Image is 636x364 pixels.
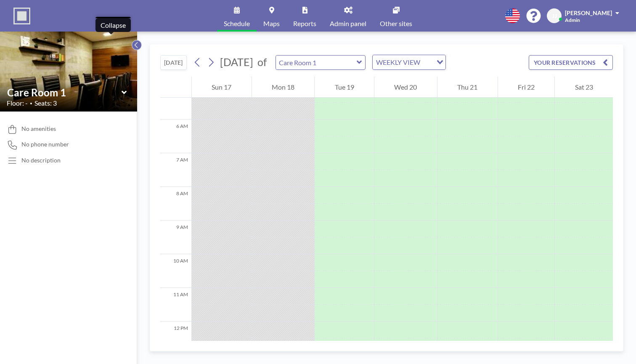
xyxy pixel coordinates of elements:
[565,9,612,16] span: [PERSON_NAME]
[34,99,57,107] span: Seats: 3
[160,153,191,187] div: 7 AM
[7,99,28,107] span: Floor: -
[374,57,422,68] span: WEEKLY VIEW
[220,56,253,68] span: [DATE]
[21,125,56,133] span: No amenities
[160,187,191,221] div: 8 AM
[13,8,30,24] img: organization-logo
[330,20,366,27] span: Admin panel
[160,288,191,321] div: 11 AM
[263,20,280,27] span: Maps
[160,120,191,153] div: 6 AM
[293,20,316,27] span: Reports
[160,254,191,288] div: 10 AM
[529,55,613,70] button: YOUR RESERVATIONS
[252,77,315,98] div: Mon 18
[224,20,250,27] span: Schedule
[565,17,580,23] span: Admin
[555,77,613,98] div: Sat 23
[380,20,412,27] span: Other sites
[160,55,187,70] button: [DATE]
[315,77,374,98] div: Tue 19
[437,77,498,98] div: Thu 21
[101,21,126,29] div: Collapse
[423,57,432,68] input: Search for option
[160,86,191,120] div: 5 AM
[7,86,122,98] input: Care Room 1
[276,56,357,69] input: Care Room 1
[160,221,191,254] div: 9 AM
[373,55,445,69] div: Search for option
[160,321,191,355] div: 12 PM
[21,141,69,148] span: No phone number
[192,77,252,98] div: Sun 17
[21,157,61,164] div: No description
[374,77,437,98] div: Wed 20
[30,101,32,106] span: •
[257,56,267,69] span: of
[552,12,557,20] span: JJ
[498,77,555,98] div: Fri 22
